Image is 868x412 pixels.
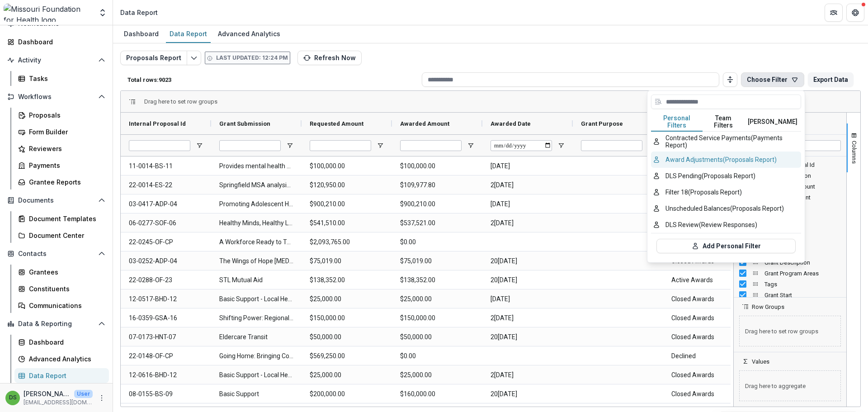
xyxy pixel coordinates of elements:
a: Advanced Analytics [14,351,109,366]
p: User [74,390,93,398]
span: $109,977.80 [400,176,474,194]
button: Unscheduled Balances (Proposals Report) [651,200,801,217]
button: Open Filter Menu [286,142,293,149]
button: DLS Pending (Proposals Report) [651,168,801,184]
span: $150,000.00 [310,309,384,327]
span: 2[DATE] [491,309,565,327]
p: [PERSON_NAME] [24,389,71,398]
span: Data & Reporting [18,320,94,328]
span: Grant Program Areas [764,270,841,277]
span: $138,352.00 [400,271,474,289]
span: Eldercare Transit [219,328,293,346]
span: 20[DATE] [491,328,565,346]
div: Grant Program Areas Column [734,268,846,279]
span: $100,000.00 [310,157,384,175]
div: Dashboard [120,27,162,40]
div: Proposals [29,110,102,120]
span: $150,000.00 [400,309,474,327]
span: Closed Awards [671,309,745,327]
span: [DATE] [491,195,565,213]
input: Requested Amount Filter Input [310,140,371,151]
button: Team Filters [703,113,744,132]
button: Refresh Now [297,51,362,65]
a: Payments [14,158,109,173]
span: Grant Purpose [581,120,623,127]
span: 20[DATE] [491,385,565,403]
button: Edit selected report [187,51,201,65]
div: Communications [29,301,102,310]
div: Document Center [29,231,102,240]
div: Row Groups [144,98,217,105]
span: $100,000.00 [400,157,474,175]
span: $569,250.00 [310,347,384,365]
span: Awarded Date [491,120,531,127]
span: The Wings of Hope [MEDICAL_DATA] Transport [219,252,293,270]
span: Closed Awards [671,290,745,308]
span: $25,000.00 [310,366,384,384]
button: Get Help [846,4,864,22]
span: Closed Awards [671,366,745,384]
span: Internal Proposal Id [129,120,186,127]
button: [PERSON_NAME] [744,113,801,132]
a: Dashboard [4,34,109,49]
span: Declined [671,347,745,365]
span: 16-0359-GSA-16 [129,309,203,327]
span: 2[DATE] [491,176,565,194]
div: Row Groups [734,310,846,352]
span: 03-0417-ADP-04 [129,195,203,213]
p: Total rows: 9023 [127,76,418,83]
span: Drag here to aggregate [739,370,841,401]
span: 07-0173-HNT-07 [129,328,203,346]
a: Grantee Reports [14,175,109,189]
button: Proposals Report [120,51,187,65]
a: Constituents [14,281,109,296]
input: Awarded Date Filter Input [491,140,552,151]
span: A Workforce Ready to Tackle the Healthcare Shortage [219,233,293,251]
div: Tasks [29,74,102,83]
span: Grant Submission [219,120,270,127]
span: Closed Awards [671,385,745,403]
span: $900,210.00 [400,195,474,213]
a: Document Center [14,228,109,243]
span: 08-0155-BS-09 [129,385,203,403]
span: Healthy Minds, Healthy Learners, Healthy Schools [219,214,293,232]
span: 20[DATE] [491,271,565,289]
div: Payments [29,161,102,170]
a: Reviewers [14,141,109,156]
span: Activity [18,57,94,64]
button: Open entity switcher [96,4,109,22]
div: Dashboard [29,337,102,347]
button: Open Filter Menu [377,142,384,149]
span: 03-0252-ADP-04 [129,252,203,270]
input: Grant Purpose Filter Input [581,140,642,151]
button: Open Contacts [4,246,109,261]
a: Advanced Analytics [214,25,284,43]
a: Data Report [166,25,211,43]
button: Open Filter Menu [196,142,203,149]
span: 11-0014-BS-11 [129,157,203,175]
span: Tags [764,281,841,288]
nav: breadcrumb [117,6,161,19]
span: Requested Amount [310,120,363,127]
button: Toggle auto height [723,72,737,87]
div: Data Report [166,27,211,40]
div: Deena Lauver Scotti [9,395,17,401]
span: Basic Support [219,385,293,403]
div: Form Builder [29,127,102,137]
input: Grant Submission Filter Input [219,140,281,151]
button: Personal Filters [651,113,703,132]
input: Internal Proposal Id Filter Input [129,140,190,151]
span: Values [752,358,769,365]
span: 2[DATE] [491,214,565,232]
button: Contracted Service Payments (Payments Report) [651,132,801,152]
button: Export Data [808,72,854,87]
span: Basic Support - Local Health Department [219,290,293,308]
span: $0.00 [400,347,474,365]
span: $541,510.00 [310,214,384,232]
span: [DATE] [491,290,565,308]
a: Data Report [14,368,109,383]
div: Grant Start Column [734,289,846,300]
a: Dashboard [14,335,109,350]
span: Shifting Power: Regional Health Equity [219,309,293,327]
div: Constituents [29,284,102,294]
